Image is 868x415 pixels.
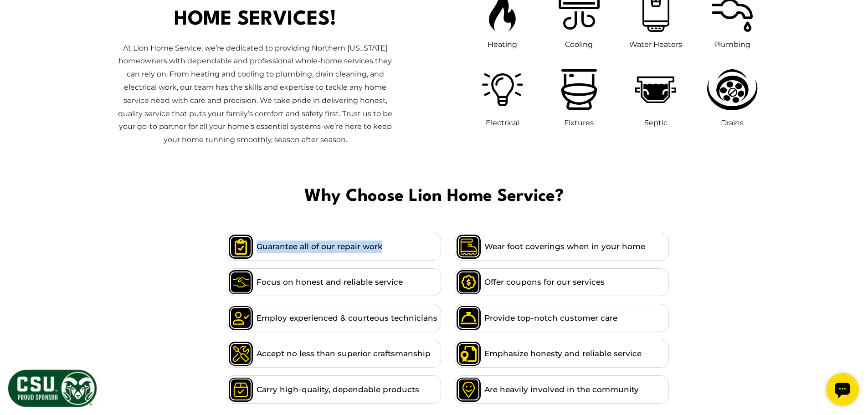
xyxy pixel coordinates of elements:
a: Fixtures [557,65,602,129]
span: Why Choose Lion Home Service? [7,183,861,210]
span: Offer coupons for our services [484,276,605,288]
span: Water Heaters [629,40,682,49]
img: CSU Sponsor Badge [7,369,98,408]
span: Plumbing [714,40,750,49]
span: Employ experienced & courteous technicians [257,312,437,324]
span: Are heavily involved in the community [484,384,639,396]
span: Emphasize honesty and reliable service [484,348,642,360]
span: Septic [644,118,668,127]
span: Heating [488,40,517,49]
span: Drains [721,118,744,127]
span: Focus on honest and reliable service [257,276,403,288]
span: Carry high-quality, dependable products [257,384,419,396]
div: Open chat widget [4,4,36,36]
span: Provide top-notch customer care [484,312,617,324]
span: Accept no less than superior craftsmanship [257,348,431,360]
span: Guarantee all of our repair work [257,241,382,253]
a: Septic [631,65,681,129]
span: Cooling [565,40,593,49]
span: Electrical [486,118,519,127]
a: Electrical [478,65,528,129]
p: At Lion Home Service, we’re dedicated to providing Northern [US_STATE] homeowners with dependable... [113,42,397,147]
span: Wear foot coverings when in your home [484,241,645,253]
span: Fixtures [564,118,594,127]
a: Drains [703,65,762,129]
